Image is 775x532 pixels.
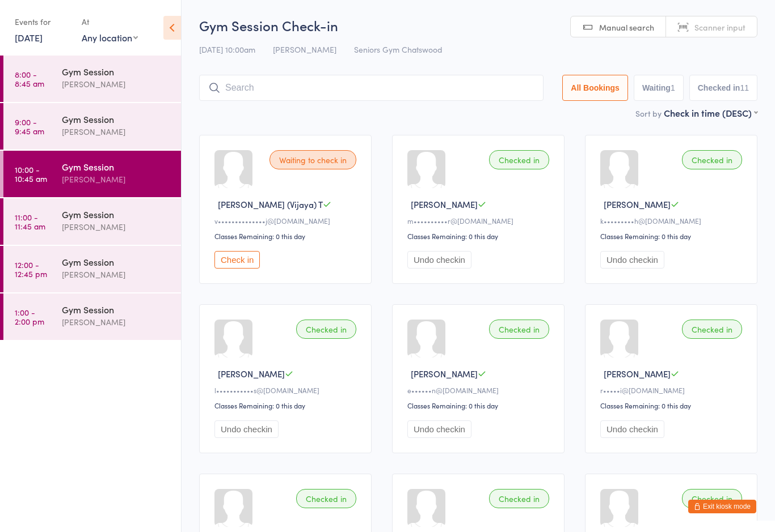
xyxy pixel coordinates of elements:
[62,268,171,281] div: [PERSON_NAME]
[407,420,471,438] button: Undo checkin
[199,44,255,55] span: [DATE] 10:00am
[296,320,356,339] div: Checked in
[199,16,757,35] h2: Gym Session Check-in
[688,500,756,513] button: Exit kiosk mode
[218,368,285,380] span: [PERSON_NAME]
[82,31,138,44] div: Any location
[600,231,745,241] div: Classes Remaining: 0 this day
[214,401,360,410] div: Classes Remaining: 0 this day
[489,150,549,169] div: Checked in
[199,75,544,101] input: Search
[682,320,742,339] div: Checked in
[604,368,671,380] span: [PERSON_NAME]
[407,401,553,410] div: Classes Remaining: 0 this day
[62,173,171,186] div: [PERSON_NAME]
[3,151,181,197] a: 10:00 -10:45 amGym Session[PERSON_NAME]
[62,256,171,268] div: Gym Session
[600,385,745,395] div: r•••••i@[DOMAIN_NAME]
[296,489,356,508] div: Checked in
[62,220,171,233] div: [PERSON_NAME]
[635,108,662,119] label: Sort by
[682,150,742,169] div: Checked in
[15,31,43,44] a: [DATE]
[15,117,44,135] time: 9:00 - 9:45 am
[411,198,478,210] span: [PERSON_NAME]
[407,231,553,241] div: Classes Remaining: 0 this day
[62,208,171,220] div: Gym Session
[273,44,336,55] span: [PERSON_NAME]
[671,83,675,92] div: 1
[214,385,360,395] div: l•••••••••••s@[DOMAIN_NAME]
[600,420,664,438] button: Undo checkin
[214,216,360,225] div: v••••••••••••••j@[DOMAIN_NAME]
[411,368,478,380] span: [PERSON_NAME]
[15,70,44,88] time: 8:00 - 8:45 am
[82,12,138,31] div: At
[62,316,171,329] div: [PERSON_NAME]
[15,12,70,31] div: Events for
[15,212,45,231] time: 11:00 - 11:45 am
[407,216,553,225] div: m••••••••••r@[DOMAIN_NAME]
[664,107,757,119] div: Check in time (DESC)
[740,83,749,92] div: 11
[3,198,181,245] a: 11:00 -11:45 amGym Session[PERSON_NAME]
[214,251,260,269] button: Check in
[3,56,181,102] a: 8:00 -8:45 amGym Session[PERSON_NAME]
[3,246,181,292] a: 12:00 -12:45 pmGym Session[PERSON_NAME]
[599,22,654,33] span: Manual search
[604,198,671,210] span: [PERSON_NAME]
[214,231,360,241] div: Classes Remaining: 0 this day
[62,160,171,173] div: Gym Session
[600,251,664,269] button: Undo checkin
[62,125,171,138] div: [PERSON_NAME]
[62,65,171,78] div: Gym Session
[634,75,684,101] button: Waiting1
[354,44,443,55] span: Seniors Gym Chatswood
[62,113,171,125] div: Gym Session
[600,216,745,225] div: k•••••••••h@[DOMAIN_NAME]
[689,75,757,101] button: Checked in11
[218,198,323,210] span: [PERSON_NAME] (Vijaya) T
[15,165,47,183] time: 10:00 - 10:45 am
[489,320,549,339] div: Checked in
[600,401,745,410] div: Classes Remaining: 0 this day
[15,260,47,278] time: 12:00 - 12:45 pm
[682,489,742,508] div: Checked in
[3,293,181,340] a: 1:00 -2:00 pmGym Session[PERSON_NAME]
[269,150,356,169] div: Waiting to check in
[694,22,745,33] span: Scanner input
[562,75,628,101] button: All Bookings
[15,308,44,326] time: 1:00 - 2:00 pm
[62,303,171,316] div: Gym Session
[62,78,171,91] div: [PERSON_NAME]
[407,385,553,395] div: e••••••n@[DOMAIN_NAME]
[214,420,279,438] button: Undo checkin
[407,251,471,269] button: Undo checkin
[3,103,181,150] a: 9:00 -9:45 amGym Session[PERSON_NAME]
[489,489,549,508] div: Checked in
